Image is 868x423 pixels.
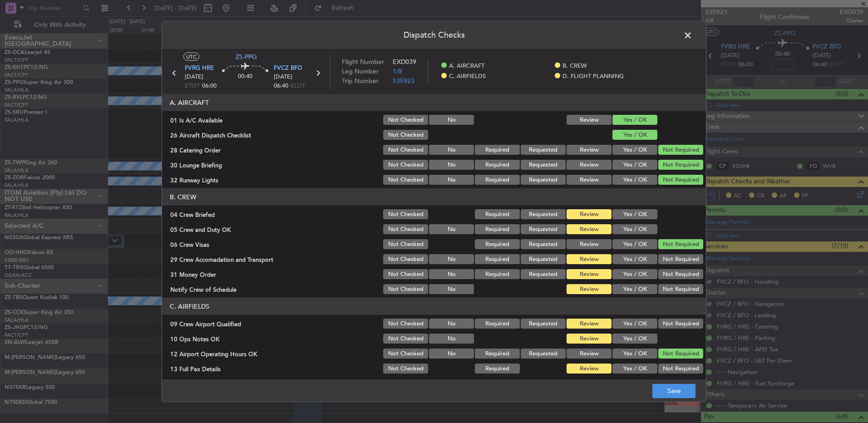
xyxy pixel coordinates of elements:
[658,239,703,249] button: Not Required
[658,175,703,185] button: Not Required
[658,269,703,279] button: Not Required
[658,284,703,294] button: Not Required
[658,160,703,170] button: Not Required
[658,349,703,359] button: Not Required
[658,364,703,374] button: Not Required
[658,145,703,155] button: Not Required
[658,254,703,264] button: Not Required
[162,22,706,49] header: Dispatch Checks
[658,319,703,329] button: Not Required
